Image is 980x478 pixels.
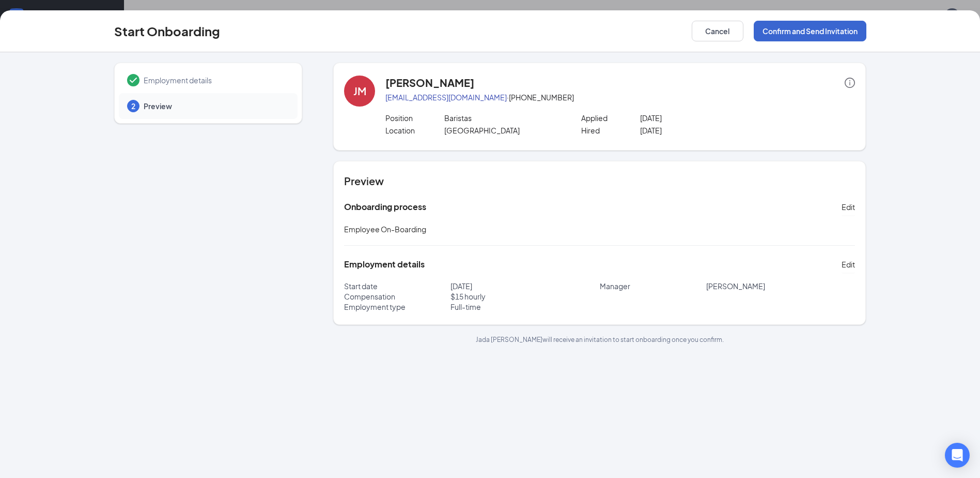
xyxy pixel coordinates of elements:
[581,125,640,136] p: Hired
[842,256,855,273] button: Edit
[385,76,474,90] h4: [PERSON_NAME]
[131,101,135,111] span: 2
[706,281,855,291] p: [PERSON_NAME]
[444,125,562,136] p: [GEOGRAPHIC_DATA]
[842,199,855,215] button: Edit
[344,291,450,302] p: Compensation
[754,21,866,41] button: Confirm and Send Invitation
[385,92,855,102] p: · [PHONE_NUMBER]
[450,281,600,291] p: [DATE]
[640,125,757,136] p: [DATE]
[450,302,600,312] p: Full-time
[344,302,450,312] p: Employment type
[945,443,970,468] div: Open Intercom Messenger
[144,75,287,85] span: Employment details
[692,21,743,41] button: Cancel
[344,281,450,291] p: Start date
[344,174,855,188] h4: Preview
[385,93,507,102] a: [EMAIL_ADDRESS][DOMAIN_NAME]
[385,113,444,123] p: Position
[127,74,139,86] svg: Checkmark
[444,113,562,123] p: Baristas
[353,84,366,98] div: JM
[344,259,425,270] h5: Employment details
[385,125,444,136] p: Location
[114,22,220,40] h3: Start Onboarding
[333,335,866,344] p: Jada [PERSON_NAME] will receive an invitation to start onboarding once you confirm.
[842,259,855,270] span: Edit
[845,78,855,88] span: info-circle
[842,202,855,212] span: Edit
[581,113,640,123] p: Applied
[344,225,426,234] span: Employee On-Boarding
[144,101,287,111] span: Preview
[600,281,706,291] p: Manager
[344,201,426,213] h5: Onboarding process
[450,291,600,302] p: $ 15 hourly
[640,113,757,123] p: [DATE]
